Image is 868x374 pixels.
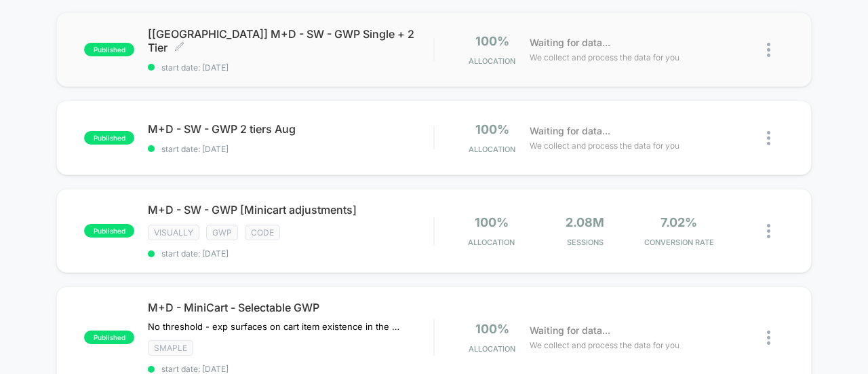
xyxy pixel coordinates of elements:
span: start date: [DATE] [148,144,433,154]
span: M+D - MiniCart - Selectable GWP [148,301,433,314]
span: Allocation [469,56,515,66]
img: close [767,131,770,145]
span: Allocation [468,238,515,247]
span: 100% [475,122,509,136]
span: Waiting for data... [530,124,610,138]
span: published [84,43,134,56]
span: Waiting for data... [530,35,610,50]
span: code [245,225,280,240]
span: published [84,224,134,238]
span: 100% [475,322,509,336]
img: close [767,224,770,238]
span: We collect and process the data for you [530,51,679,64]
span: CONVERSION RATE [635,238,722,247]
span: start date: [DATE] [148,364,433,374]
span: Waiting for data... [530,323,610,338]
span: Allocation [469,145,515,154]
span: [[GEOGRAPHIC_DATA]] M+D - SW - GWP Single + 2 Tier [148,27,433,54]
span: M+D - SW - GWP [Minicart adjustments] [148,203,433,217]
span: M+D - SW - GWP 2 tiers Aug [148,122,433,136]
span: start date: [DATE] [148,62,433,73]
span: No threshold - exp surfaces on cart item existence in the cart [148,321,399,332]
span: visually [148,225,199,240]
span: Sessions [542,238,629,247]
span: We collect and process the data for you [530,139,679,152]
span: Allocation [469,344,515,354]
img: close [767,43,770,57]
span: 100% [475,34,509,48]
span: We collect and process the data for you [530,339,679,352]
span: smaple [148,340,193,356]
span: gwp [206,225,238,240]
span: start date: [DATE] [148,248,433,259]
span: 100% [475,215,509,229]
span: published [84,331,134,344]
img: close [767,331,770,345]
span: 2.08M [566,215,604,229]
span: 7.02% [660,215,697,229]
span: published [84,131,134,145]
